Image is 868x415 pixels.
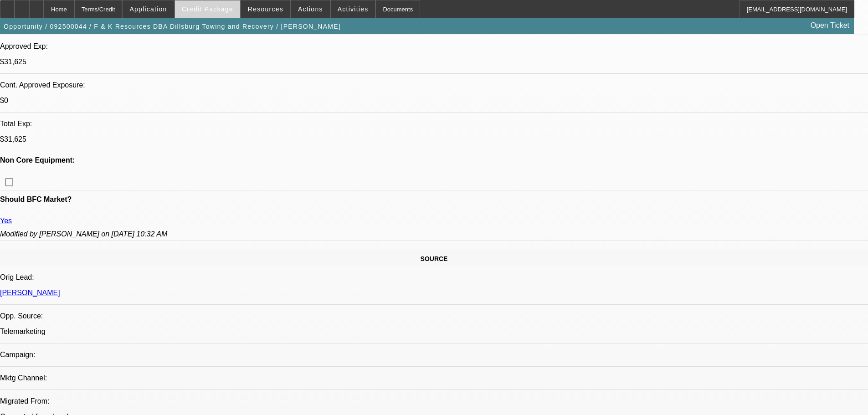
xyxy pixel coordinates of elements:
[123,0,174,18] button: Application
[338,5,369,13] span: Activities
[175,0,240,18] button: Credit Package
[291,0,330,18] button: Actions
[331,0,375,18] button: Activities
[182,5,233,13] span: Credit Package
[421,255,448,262] span: SOURCE
[4,23,341,30] span: Opportunity / 092500044 / F & K Resources DBA Dillsburg Towing and Recovery / [PERSON_NAME]
[241,0,290,18] button: Resources
[129,5,167,13] span: Application
[298,5,323,13] span: Actions
[807,18,853,33] a: Open Ticket
[248,5,283,13] span: Resources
